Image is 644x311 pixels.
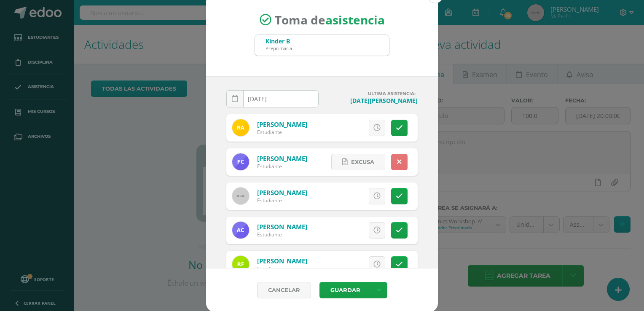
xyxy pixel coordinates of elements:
button: Guardar [319,282,371,298]
div: Kinder B [266,37,292,45]
div: Estudiante [257,197,307,204]
input: Busca un grado o sección aquí... [255,35,389,56]
input: Fecha de Inasistencia [227,91,318,107]
a: [PERSON_NAME] [257,188,307,197]
h4: [DATE][PERSON_NAME] [325,97,418,105]
img: 899cd5eb86b3d3914390c0342e6d331a.png [232,222,249,239]
a: [PERSON_NAME] [257,154,307,163]
a: [PERSON_NAME] [257,223,307,231]
div: Preprimaria [266,45,292,51]
a: Excusa [331,154,385,170]
img: 0b8899381a5d7759084bb77bd000121b.png [232,119,249,136]
img: dbc8ed1104c941d3b4513d235be8adce.png [232,256,249,273]
h4: ULTIMA ASISTENCIA: [325,90,418,97]
a: [PERSON_NAME] [257,257,307,265]
img: 133368a7d6a91f001310f81d4308061f.png [232,153,249,170]
div: Estudiante [257,231,307,238]
img: 60x60 [232,188,249,204]
a: [PERSON_NAME] [257,120,307,129]
span: Excusa [351,154,374,170]
strong: asistencia [325,12,385,28]
div: Estudiante [257,129,307,136]
span: Toma de [275,12,385,28]
div: Estudiante [257,163,307,170]
a: Cancelar [257,282,311,298]
div: Estudiante [257,265,307,272]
